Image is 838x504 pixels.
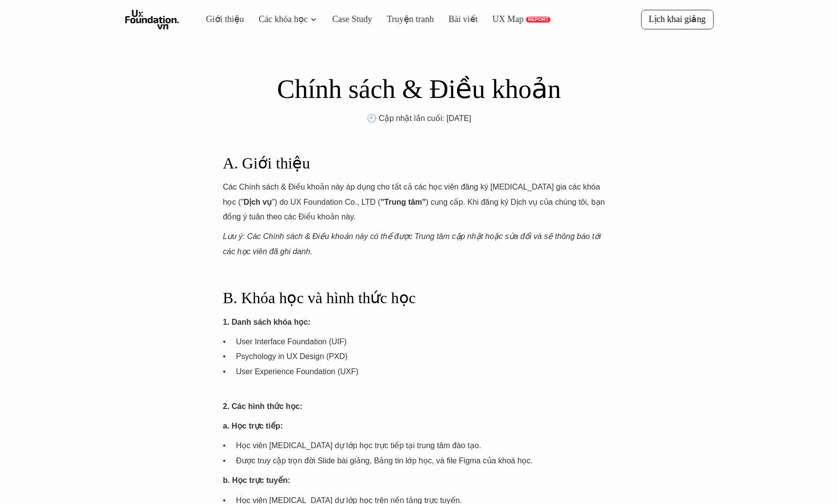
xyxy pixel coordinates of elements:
h3: B. Khóa học và hình thức học [223,288,615,307]
strong: "Trung tâm" [415,197,464,207]
a: Bài viết [444,14,470,25]
strong: a. Học trực tiếp: [223,421,287,431]
p: Học viên [MEDICAL_DATA] dự lớp học trực tiếp tại trung tâm đào tạo. [238,438,615,453]
a: Truyện tranh [382,14,429,25]
p: Các Chính sách & Điều khoản này áp dụng cho tất cả các học viên đăng ký [MEDICAL_DATA] gia các kh... [223,180,615,224]
p: User Experience Foundation (UXF) [238,364,615,394]
p: User Interface Foundation (UIF) [238,335,615,349]
em: Lưu ý: Các Chính sách & Điều khoản này có thể được Trung tâm cập nhật hoặc sửa đổi và sẽ thông bá... [223,232,617,256]
p: 🕙 Cập nhật lần cuối: [DATE] [223,111,615,126]
p: Được truy cập trọn đời Slide bài giảng, Bảng tin lớp học, và file Figma của khoá học. [238,454,615,468]
p: Psychology in UX Design (PXD) [238,349,615,364]
a: Case Study [329,14,367,25]
a: UX Map [484,14,515,25]
p: Lịch khai giảng [652,14,706,25]
h1: Chính sách & Điều khoản [223,73,615,105]
strong: Dịch vụ [268,197,297,207]
a: Giới thiệu [206,14,242,25]
strong: b. Học trực tuyến: [223,476,295,485]
strong: 2. Các hình thức học: [223,402,306,411]
p: REPORT [520,17,538,23]
strong: 1. Danh sách khóa học: [223,317,312,327]
a: Các khóa học [257,14,304,25]
h3: A. Giới thiệu [223,154,615,172]
a: Lịch khai giảng [644,10,713,29]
